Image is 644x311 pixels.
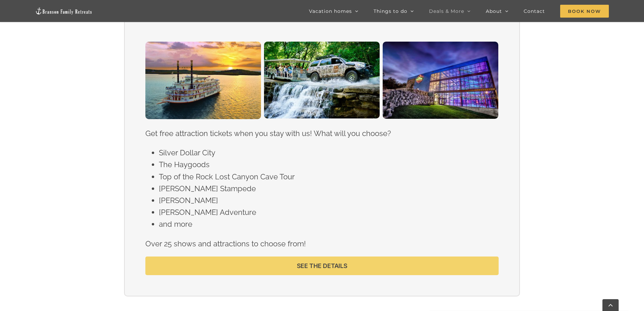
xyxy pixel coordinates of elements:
[560,5,609,18] span: Book Now
[145,257,498,275] a: SEE THE DETAILS
[429,9,464,14] span: Deals & More
[145,238,498,250] p: Over 25 shows and attractions to choose from!
[159,171,498,183] li: Top of the Rock Lost Canyon Cave Tour
[159,159,498,171] li: The Haygoods
[35,7,93,15] img: Branson Family Retreats Logo
[159,218,498,230] li: and more
[159,147,498,159] li: Silver Dollar City
[486,9,502,14] span: About
[264,42,379,118] img: 30577913887_6719ddbebe_k
[159,206,498,218] li: [PERSON_NAME] Adventure
[309,9,352,14] span: Vacation homes
[159,195,498,206] li: [PERSON_NAME]
[297,262,348,269] span: SEE THE DETAILS
[383,42,498,119] img: Fritz’s Outdoor Photo
[374,9,407,14] span: Things to do
[159,183,498,195] li: [PERSON_NAME] Stampede
[145,128,498,139] p: Get free attraction tickets when you stay with us! What will you choose?
[145,42,261,119] img: 9469123676_3c6fd1839e_k
[524,9,545,14] span: Contact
